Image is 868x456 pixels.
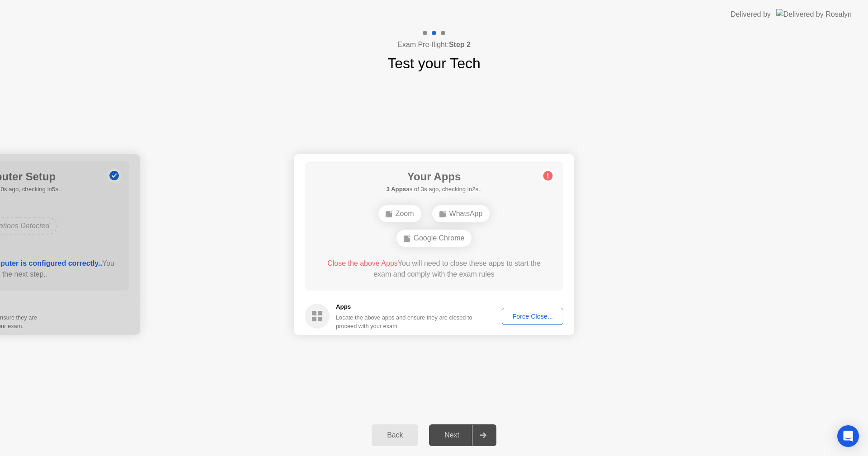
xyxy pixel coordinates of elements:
[449,41,471,48] b: Step 2
[396,230,472,247] div: Google Chrome
[372,424,418,446] button: Back
[837,425,859,447] div: Open Intercom Messenger
[776,9,852,19] img: Delivered by Rosalyn
[432,205,490,222] div: WhatsApp
[327,259,398,267] span: Close the above Apps
[386,169,481,185] h1: Your Apps
[336,313,473,330] div: Locate the above apps and ensure they are closed to proceed with your exam.
[386,185,481,194] h5: as of 3s ago, checking in2s..
[387,52,481,74] h1: Test your Tech
[318,258,551,280] div: You will need to close these apps to start the exam and comply with the exam rules
[505,313,560,320] div: Force Close...
[374,431,415,439] div: Back
[502,308,563,325] button: Force Close...
[336,302,473,311] h5: Apps
[429,424,496,446] button: Next
[432,431,472,439] div: Next
[731,9,771,20] div: Delivered by
[378,205,421,222] div: Zoom
[397,39,471,50] h4: Exam Pre-flight:
[386,186,406,193] b: 3 Apps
